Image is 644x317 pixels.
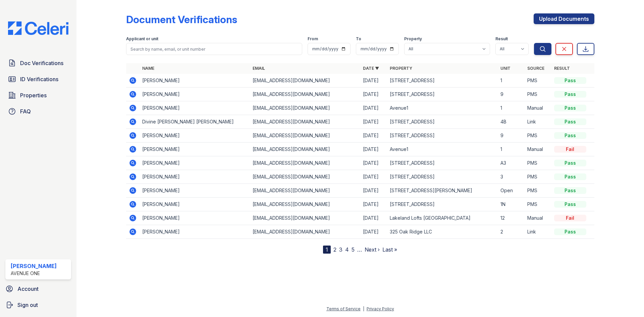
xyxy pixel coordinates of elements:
[525,198,551,211] td: PMS
[500,66,511,71] a: Unit
[498,101,525,115] td: 1
[333,246,336,253] a: 2
[387,225,497,239] td: 325 Oak Ridge LLC
[250,170,360,184] td: [EMAIL_ADDRESS][DOMAIN_NAME]
[525,156,551,170] td: PMS
[498,74,525,88] td: 1
[140,170,250,184] td: [PERSON_NAME]
[554,201,586,208] div: Pass
[360,225,387,239] td: [DATE]
[250,156,360,170] td: [EMAIL_ADDRESS][DOMAIN_NAME]
[498,156,525,170] td: A3
[339,246,342,253] a: 3
[554,228,586,235] div: Pass
[360,74,387,88] td: [DATE]
[17,285,39,293] span: Account
[250,74,360,88] td: [EMAIL_ADDRESS][DOMAIN_NAME]
[525,170,551,184] td: PMS
[250,198,360,211] td: [EMAIL_ADDRESS][DOMAIN_NAME]
[387,129,497,143] td: [STREET_ADDRESS]
[250,143,360,156] td: [EMAIL_ADDRESS][DOMAIN_NAME]
[140,143,250,156] td: [PERSON_NAME]
[554,66,570,71] a: Result
[554,215,586,221] div: Fail
[382,246,397,253] a: Last »
[360,88,387,101] td: [DATE]
[140,156,250,170] td: [PERSON_NAME]
[140,198,250,211] td: [PERSON_NAME]
[554,91,586,98] div: Pass
[360,170,387,184] td: [DATE]
[3,21,74,35] img: CE_Logo_Blue-a8612792a0a2168367f1c8372b55b34899dd931a85d93a1a3d3e32e68fde9ad4.png
[250,115,360,129] td: [EMAIL_ADDRESS][DOMAIN_NAME]
[498,143,525,156] td: 1
[253,66,265,71] a: Email
[554,160,586,166] div: Pass
[5,72,71,86] a: ID Verifications
[498,211,525,225] td: 12
[250,225,360,239] td: [EMAIL_ADDRESS][DOMAIN_NAME]
[5,105,71,118] a: FAQ
[323,246,331,254] div: 1
[360,129,387,143] td: [DATE]
[356,36,361,42] label: To
[387,211,497,225] td: Lakeland Lofts [GEOGRAPHIC_DATA]
[360,101,387,115] td: [DATE]
[387,184,497,198] td: [STREET_ADDRESS][PERSON_NAME]
[387,74,497,88] td: [STREET_ADDRESS]
[498,225,525,239] td: 2
[554,77,586,84] div: Pass
[365,246,380,253] a: Next ›
[498,129,525,143] td: 9
[17,301,38,309] span: Sign out
[390,66,412,71] a: Property
[20,59,63,67] span: Doc Verifications
[20,107,31,115] span: FAQ
[498,170,525,184] td: 3
[387,198,497,211] td: [STREET_ADDRESS]
[387,156,497,170] td: [STREET_ADDRESS]
[387,115,497,129] td: [STREET_ADDRESS]
[5,89,71,102] a: Properties
[140,88,250,101] td: [PERSON_NAME]
[250,88,360,101] td: [EMAIL_ADDRESS][DOMAIN_NAME]
[140,101,250,115] td: [PERSON_NAME]
[308,36,318,42] label: From
[20,91,47,99] span: Properties
[363,66,379,71] a: Date ▼
[140,225,250,239] td: [PERSON_NAME]
[527,66,544,71] a: Source
[250,184,360,198] td: [EMAIL_ADDRESS][DOMAIN_NAME]
[387,143,497,156] td: Avenue1
[140,211,250,225] td: [PERSON_NAME]
[250,129,360,143] td: [EMAIL_ADDRESS][DOMAIN_NAME]
[525,115,551,129] td: Link
[357,246,362,254] span: …
[5,56,71,70] a: Doc Verifications
[554,173,586,180] div: Pass
[525,184,551,198] td: PMS
[126,43,302,55] input: Search by name, email, or unit number
[360,143,387,156] td: [DATE]
[404,36,422,42] label: Property
[525,74,551,88] td: PMS
[554,105,586,111] div: Pass
[250,211,360,225] td: [EMAIL_ADDRESS][DOMAIN_NAME]
[498,88,525,101] td: 9
[142,66,154,71] a: Name
[525,88,551,101] td: PMS
[352,246,355,253] a: 5
[3,298,74,312] a: Sign out
[495,36,508,42] label: Result
[250,101,360,115] td: [EMAIL_ADDRESS][DOMAIN_NAME]
[140,74,250,88] td: [PERSON_NAME]
[360,156,387,170] td: [DATE]
[498,198,525,211] td: 1N
[140,184,250,198] td: [PERSON_NAME]
[554,132,586,139] div: Pass
[360,115,387,129] td: [DATE]
[554,187,586,194] div: Pass
[360,211,387,225] td: [DATE]
[498,115,525,129] td: 4B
